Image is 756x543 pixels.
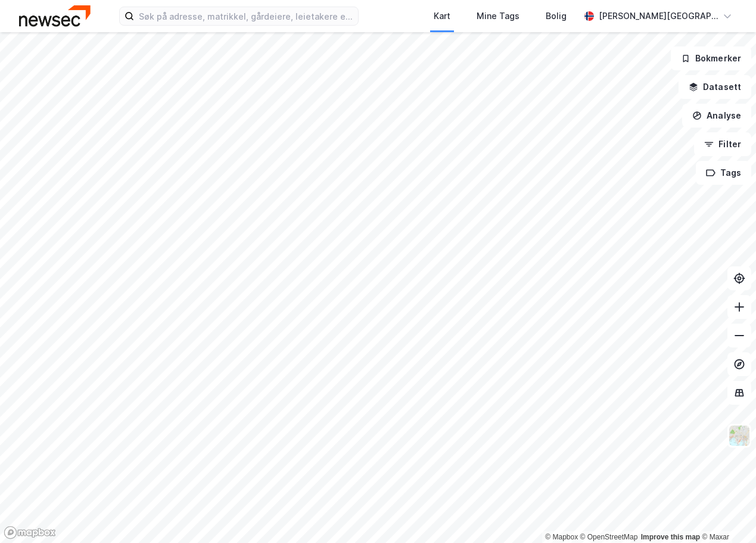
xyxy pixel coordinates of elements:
[19,5,91,26] img: newsec-logo.f6e21ccffca1b3a03d2d.png
[696,161,751,185] button: Tags
[641,533,700,541] a: Improve this map
[434,9,450,23] div: Kart
[4,526,56,539] a: Mapbox homepage
[599,9,718,23] div: [PERSON_NAME][GEOGRAPHIC_DATA]
[696,486,756,543] div: Kontrollprogram for chat
[694,132,751,156] button: Filter
[545,533,578,541] a: Mapbox
[671,46,751,70] button: Bokmerker
[477,9,519,23] div: Mine Tags
[696,486,756,543] iframe: Chat Widget
[682,104,751,128] button: Analyse
[134,7,358,25] input: Søk på adresse, matrikkel, gårdeiere, leietakere eller personer
[679,75,751,99] button: Datasett
[546,9,567,23] div: Bolig
[728,424,751,447] img: Z
[580,533,638,541] a: OpenStreetMap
